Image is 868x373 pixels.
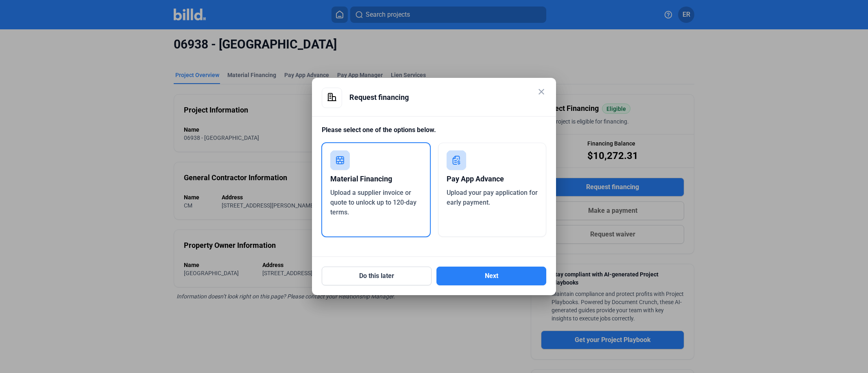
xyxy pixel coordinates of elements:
div: Pay App Advance [447,170,538,188]
span: Upload a supplier invoice or quote to unlock up to 120-day terms. [330,189,417,216]
mat-icon: close [537,87,546,97]
button: Do this later [322,267,432,285]
div: Material Financing [330,170,422,188]
div: Please select one of the options below. [322,125,546,143]
span: Upload your pay application for early payment. [447,189,538,206]
div: Request financing [349,88,546,107]
button: Next [436,267,546,285]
